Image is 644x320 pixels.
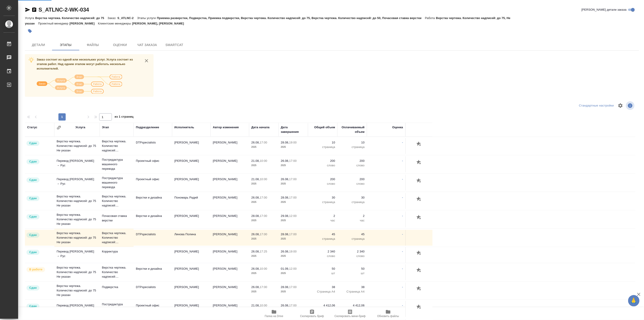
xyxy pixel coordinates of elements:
td: DTPspecialists [134,283,172,298]
p: 29.08, [281,214,289,218]
span: из 1 страниц [115,114,134,121]
p: 17:00 [289,159,297,162]
span: Чат заказа [136,42,158,48]
a: - [402,285,403,289]
td: Верстка чертежа. Количество надписей: до 75 Не указан [54,229,100,247]
p: слово [340,182,365,186]
p: 38 [340,285,365,289]
td: [PERSON_NAME] [211,247,249,263]
p: 28.08, [281,196,289,199]
td: Линова Полина [172,230,211,246]
p: 2025 [281,289,306,294]
td: [PERSON_NAME] [211,193,249,209]
p: 2025 [251,200,276,204]
button: Добавить оценку [415,214,423,221]
p: 200 [340,177,365,182]
p: шт [310,271,335,276]
button: Добавить оценку [415,303,423,311]
p: 26.08, [281,304,289,307]
td: [PERSON_NAME] [211,230,249,246]
button: Добавить оценку [415,140,423,148]
p: 12:00 [289,267,297,270]
button: Обновить файлы [369,307,407,320]
td: [PERSON_NAME] [172,211,211,227]
p: 200 [310,159,335,163]
span: Оценки [109,42,131,48]
p: 4 412,06 [340,303,365,308]
p: 2025 [251,182,276,186]
p: 17:25 [260,250,267,253]
a: - [402,250,403,253]
button: Добавить оценку [415,177,423,185]
td: Перевод [PERSON_NAME] → Рус [54,156,100,172]
p: 38 [310,285,335,289]
div: Статус [27,125,37,130]
p: Сдан [29,159,37,164]
div: Исполнитель [174,125,194,130]
p: 17:00 [260,141,267,144]
span: Обновить файлы [377,315,399,318]
a: - [402,267,403,270]
p: 26.08, [251,267,260,270]
td: [PERSON_NAME] [211,138,249,154]
span: Детали [28,42,49,48]
p: 26.08, [281,159,289,162]
p: 26.08, [251,285,260,289]
p: 21.08, [251,304,260,307]
p: Сдан [29,178,37,182]
p: Проектный менеджер [38,22,69,25]
p: 10:00 [260,159,267,162]
p: слово [340,254,365,258]
p: 2025 [281,163,306,168]
p: 21.08, [251,177,260,181]
td: Верстка чертежа. Количество надписей: до 75 Не указан [54,263,100,281]
p: Клиентские менеджеры [98,22,132,25]
p: страница [310,237,335,241]
p: 28.08, [281,141,289,144]
td: Пономарь Радий [172,193,211,209]
p: Постредактура машинного перевода [102,176,131,189]
p: Сдан [29,214,37,219]
div: Оплачиваемый объем [340,125,365,134]
p: Сдан [29,233,37,237]
div: Дата завершения [281,125,306,134]
td: DTPspecialists [134,230,172,246]
button: Скопировать ссылку [31,7,37,12]
p: 2 340 [310,249,335,254]
td: Верстки и дизайна [134,264,172,280]
a: - [402,141,403,144]
p: Корректура [102,249,131,254]
p: Страница А4 [310,289,335,294]
a: - [402,159,403,162]
p: Работа [425,16,436,20]
p: 45 [340,232,365,237]
td: [PERSON_NAME] [172,283,211,298]
td: Верстки и дизайна [134,211,172,227]
td: Перевод [PERSON_NAME] → Рус [54,175,100,191]
p: 17:00 [289,177,297,181]
p: 21.08, [251,159,260,162]
p: страница [340,200,365,204]
p: страница [340,237,365,241]
p: 12:00 [289,214,297,218]
p: 26.08, [251,250,260,253]
p: Подверстка [102,285,131,289]
td: DTPspecialists [134,138,172,154]
p: Этапы услуги [137,16,157,20]
p: 2025 [281,254,306,258]
p: 2025 [251,145,276,149]
p: [PERSON_NAME] [70,22,98,25]
td: Перевод [PERSON_NAME] → Рус [54,247,100,263]
p: час [340,218,365,223]
a: - [402,233,403,236]
p: 28.08, [251,214,260,218]
td: [PERSON_NAME] [211,264,249,280]
span: [PERSON_NAME] детали заказа [582,7,627,12]
td: [PERSON_NAME] [172,175,211,191]
p: 26.08, [281,250,289,253]
p: 2025 [281,237,306,241]
p: 2 [310,214,335,218]
td: Проектный офис [134,156,172,172]
span: Файлы [82,42,104,48]
span: Папка на Drive [265,315,283,318]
